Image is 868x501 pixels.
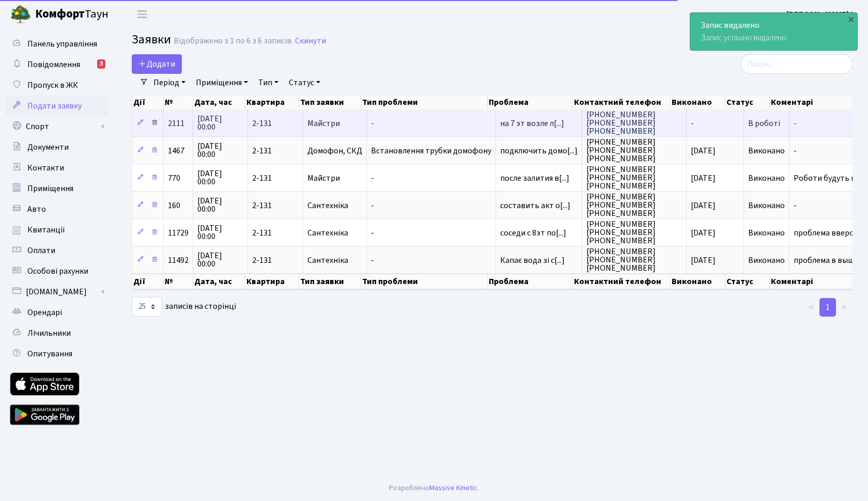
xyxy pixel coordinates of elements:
a: Статус [285,74,324,91]
span: Сантехніка [307,201,362,210]
span: [DATE] [691,255,716,266]
img: logo.png [10,4,31,25]
span: Виконано [748,255,785,266]
span: подключить домо[...] [500,145,578,156]
a: Опитування [5,343,109,364]
span: Особові рахунки [27,265,88,277]
a: Оплати [5,240,109,261]
span: - [371,119,491,128]
span: [PHONE_NUMBER] [PHONE_NUMBER] [PHONE_NUMBER] [586,193,682,217]
a: Пропуск в ЖК [5,75,109,96]
span: [DATE] [691,173,716,184]
span: Орендарі [27,307,62,318]
div: 3 [97,59,105,69]
span: Виконано [748,227,785,239]
span: - [691,118,694,129]
span: [DATE] 00:00 [197,224,243,241]
a: Контакти [5,158,109,178]
span: Подати заявку [27,100,82,112]
span: 2-131 [252,119,299,128]
div: Відображено з 1 по 6 з 6 записів. [174,36,293,46]
span: Виконано [748,200,785,211]
a: Період [149,74,190,91]
a: Квитанції [5,220,109,240]
a: Повідомлення3 [5,54,109,75]
div: Запис успішно видалено. [690,13,857,50]
a: Орендарі [5,302,109,323]
span: [DATE] 00:00 [197,252,243,268]
th: Виконано [671,95,725,109]
div: × [846,14,856,24]
span: [PHONE_NUMBER] [PHONE_NUMBER] [PHONE_NUMBER] [586,111,682,135]
th: Контактний телефон [573,95,671,109]
a: 1 [819,298,836,317]
span: 1467 [168,145,184,156]
span: Приміщення [27,183,73,194]
strong: Запис видалено [701,20,760,31]
span: [DATE] 00:00 [197,142,243,159]
input: Пошук... [740,54,853,74]
span: Лічильники [27,327,71,339]
th: Дії [132,95,164,109]
span: [PHONE_NUMBER] [PHONE_NUMBER] [PHONE_NUMBER] [586,165,682,190]
span: Додати [138,58,175,70]
a: Додати [132,54,182,74]
th: Проблема [488,274,573,289]
span: Майстри [307,119,362,128]
th: Контактний телефон [573,274,671,289]
span: Оплати [27,245,55,256]
span: В роботі [748,118,780,129]
a: Massive Kinetic [429,482,477,493]
span: [DATE] 00:00 [197,115,243,131]
b: Комфорт [35,6,85,22]
span: Виконано [748,173,785,184]
span: 2-131 [252,147,299,155]
a: [PERSON_NAME] І. [786,8,856,21]
span: - [371,174,491,182]
th: Тип заявки [299,95,361,109]
span: 2-131 [252,174,299,182]
span: [DATE] [691,145,716,156]
th: № [164,95,193,109]
span: Заявки [132,30,171,49]
span: Таун [35,6,109,23]
span: Панель управління [27,38,97,50]
span: [PHONE_NUMBER] [PHONE_NUMBER] [PHONE_NUMBER] [586,138,682,163]
span: - [371,229,491,237]
span: 11729 [168,227,189,239]
span: [DATE] [691,200,716,211]
span: [PHONE_NUMBER] [PHONE_NUMBER] [PHONE_NUMBER] [586,247,682,272]
span: 2111 [168,118,184,129]
span: после залития в[...] [500,173,569,184]
span: [PHONE_NUMBER] [PHONE_NUMBER] [PHONE_NUMBER] [586,220,682,245]
span: Домофон, СКД [307,147,362,155]
span: Повідомлення [27,59,80,70]
span: [DATE] 00:00 [197,197,243,213]
a: Приміщення [5,178,109,199]
a: Панель управління [5,34,109,54]
span: Квитанції [27,224,65,236]
th: Квартира [245,274,299,289]
span: - [371,201,491,210]
a: Спорт [5,116,109,137]
span: 160 [168,200,180,211]
a: Скинути [295,36,326,46]
th: Квартира [245,95,299,109]
span: 11492 [168,255,189,266]
select: записів на сторінці [132,297,162,317]
span: Авто [27,203,46,215]
span: Виконано [748,145,785,156]
th: Статус [725,274,770,289]
label: записів на сторінці [132,297,236,317]
a: Особові рахунки [5,261,109,281]
th: Тип проблеми [361,95,488,109]
span: 2-131 [252,201,299,210]
span: [DATE] 00:00 [197,169,243,186]
th: № [164,274,193,289]
a: [DOMAIN_NAME] [5,281,109,302]
span: на 7 эт возле л[...] [500,118,564,129]
th: Статус [725,95,770,109]
span: Капає вода зі с[...] [500,255,565,266]
a: Подати заявку [5,96,109,116]
span: составить акт о[...] [500,200,570,211]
